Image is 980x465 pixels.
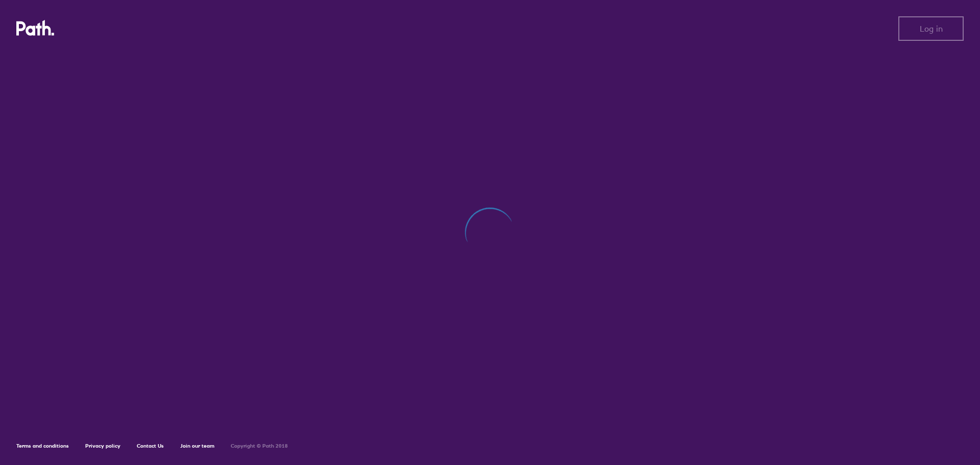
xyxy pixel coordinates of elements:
[920,24,943,33] span: Log in
[898,16,964,41] button: Log in
[85,443,120,449] a: Privacy policy
[231,443,288,449] h6: Copyright © Path 2018
[137,443,164,449] a: Contact Us
[180,443,214,449] a: Join our team
[16,443,69,449] a: Terms and conditions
